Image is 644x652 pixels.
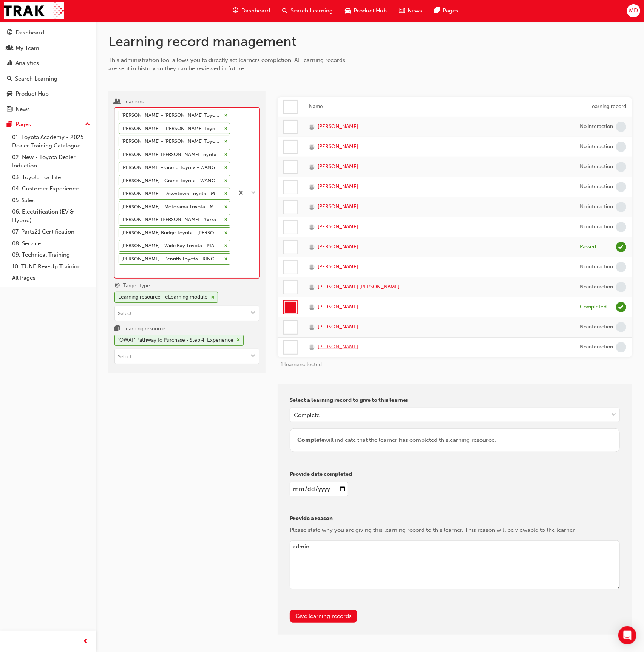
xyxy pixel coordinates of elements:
div: No interaction [580,223,613,231]
input: enter a date [290,482,348,496]
a: [PERSON_NAME] [309,243,568,251]
span: learningRecordVerb_COMPLETE-icon [616,302,626,312]
a: 03. Toyota For Life [9,172,93,183]
span: learningRecordVerb_NONE-icon [616,122,626,132]
div: [PERSON_NAME] - Grand Toyota - WANGARA [119,162,222,173]
span: pages-icon [434,6,440,15]
span: down-icon [250,310,256,317]
input: Learning resource'OWAF' Pathway to Purchase - Step 4: Experiencecross-icontoggle menu [115,349,259,364]
span: up-icon [85,120,90,130]
span: [PERSON_NAME] [318,122,358,131]
a: guage-iconDashboard [227,3,276,19]
a: [PERSON_NAME] [309,183,568,191]
button: toggle menu [247,306,259,321]
div: [PERSON_NAME] - Grand Toyota - WANGARA [119,175,222,186]
th: Name [303,97,574,117]
a: [PERSON_NAME] [309,203,568,211]
div: [PERSON_NAME] - [PERSON_NAME] Toyota - [PERSON_NAME] [119,123,222,134]
div: No interaction [580,324,613,331]
div: [PERSON_NAME] - [PERSON_NAME] Toyota - [PERSON_NAME] [119,136,222,147]
a: car-iconProduct Hub [339,3,393,19]
div: [PERSON_NAME] - Motorama Toyota - MOOROOKA [119,201,222,212]
span: car-icon [7,91,12,98]
a: [PERSON_NAME] [309,323,568,331]
input: Learners[PERSON_NAME] - [PERSON_NAME] Toyota - [PERSON_NAME][PERSON_NAME] - [PERSON_NAME] Toyota ... [119,268,119,274]
a: [PERSON_NAME] [309,142,568,151]
a: pages-iconPages [428,3,464,19]
a: 04. Customer Experience [9,183,93,195]
a: [PERSON_NAME] [309,343,568,352]
span: [PERSON_NAME] [318,183,358,191]
div: [PERSON_NAME] - Penrith Toyota - KINGSWOOD [119,254,222,265]
a: 08. Service [9,238,93,249]
span: guage-icon [233,6,238,15]
a: search-iconSearch Learning [276,3,339,19]
div: [PERSON_NAME] - Wide Bay Toyota - PIALBA [119,240,222,251]
p: Provide date completed [290,470,620,479]
div: [PERSON_NAME] - [PERSON_NAME] Toyota - [PERSON_NAME] [119,110,222,121]
a: 05. Sales [9,195,93,206]
button: Pages [3,118,93,132]
span: down-icon [251,188,256,198]
h1: Learning record management [108,33,632,50]
span: pages-icon [7,121,12,128]
span: target-icon [114,283,120,290]
a: 10. TUNE Rev-Up Training [9,261,93,273]
span: [PERSON_NAME] [318,343,358,352]
span: Product Hub [354,6,387,15]
a: [PERSON_NAME] [PERSON_NAME] [309,283,568,291]
span: [PERSON_NAME] [318,163,358,171]
div: Learning resource [123,325,165,333]
span: search-icon [7,76,12,82]
a: [PERSON_NAME] [309,122,568,131]
span: MD [629,6,638,15]
p: Provide a reason [290,514,620,523]
div: No interaction [580,263,613,271]
div: Pages [15,120,31,129]
div: No interaction [580,203,613,211]
div: Learners [123,98,144,105]
span: news-icon [399,6,405,15]
div: [PERSON_NAME] Bridge Toyota - [PERSON_NAME][GEOGRAPHIC_DATA] [119,228,222,238]
span: prev-icon [83,637,89,646]
span: cross-icon [211,295,215,300]
span: car-icon [345,6,351,15]
span: down-icon [250,353,256,360]
span: learningRecordVerb_NONE-icon [616,222,626,232]
div: Learning resource - eLearning module [118,293,208,302]
span: Search Learning [290,6,333,15]
div: No interaction [580,123,613,130]
div: This administration tool allows you to directly set learners completion. All learning records are... [108,56,354,73]
button: MD [627,4,640,17]
a: Product Hub [3,87,93,101]
span: [PERSON_NAME] [318,223,358,231]
span: chart-icon [7,60,12,67]
div: No interaction [580,283,613,291]
div: [PERSON_NAME] - Downtown Toyota - MORNINGSIDE [119,188,222,199]
span: [PERSON_NAME] [318,263,358,271]
a: Search Learning [3,72,93,86]
span: learningRecordVerb_NONE-icon [616,162,626,172]
div: Complete [294,410,320,419]
div: News [15,105,30,114]
div: Target type [123,282,150,290]
span: cross-icon [236,338,240,342]
span: News [408,6,422,15]
span: learningRecordVerb_NONE-icon [616,262,626,272]
div: No interaction [580,183,613,190]
a: [PERSON_NAME] [309,303,568,311]
span: people-icon [7,45,12,52]
a: 07. Parts21 Certification [9,226,93,238]
div: 'OWAF' Pathway to Purchase - Step 4: Experience [118,336,233,345]
span: [PERSON_NAME] [318,303,358,311]
div: [PERSON_NAME] [PERSON_NAME] Toyota - DANDENONG [119,149,222,160]
div: Open Intercom Messenger [618,626,636,644]
img: Trak [4,2,64,19]
span: search-icon [282,6,287,15]
a: 06. Electrification (EV & Hybrid) [9,206,93,226]
a: News [3,102,93,116]
span: [PERSON_NAME] [318,142,358,151]
span: Please state why you are giving this learning record to this learner. This reason will be viewabl... [290,527,576,533]
span: [PERSON_NAME] [318,243,358,251]
div: Product Hub [15,90,49,98]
